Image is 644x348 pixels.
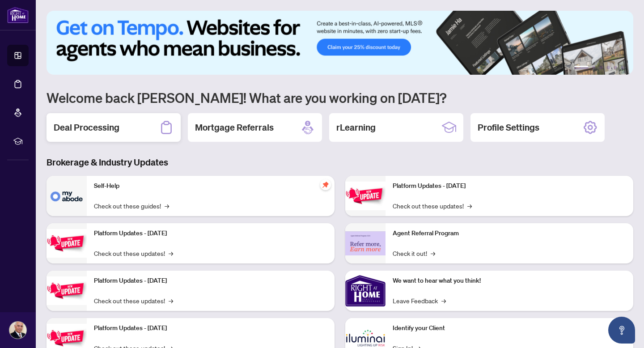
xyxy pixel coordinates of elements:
[336,121,376,134] h2: rLearning
[592,66,596,69] button: 2
[47,229,87,257] img: Platform Updates - September 16, 2025
[47,89,633,106] h1: Welcome back [PERSON_NAME]! What are you working on [DATE]?
[431,248,435,258] span: →
[94,276,327,286] p: Platform Updates - [DATE]
[54,121,119,134] h2: Deal Processing
[195,121,274,134] h2: Mortgage Referrals
[614,66,617,69] button: 5
[320,179,331,190] span: pushpin
[393,229,626,238] p: Agent Referral Program
[47,156,633,169] h3: Brokerage & Industry Updates
[47,11,633,75] img: Slide 0
[621,66,624,69] button: 6
[608,317,635,344] button: Open asap
[9,322,26,339] img: Profile Icon
[393,248,435,258] a: Check it out!→
[393,296,446,306] a: Leave Feedback→
[393,181,626,191] p: Platform Updates - [DATE]
[345,182,386,210] img: Platform Updates - June 23, 2025
[47,276,87,305] img: Platform Updates - July 21, 2025
[165,201,169,211] span: →
[345,271,386,311] img: We want to hear what you think!
[478,121,539,134] h2: Profile Settings
[393,201,472,211] a: Check out these updates!→
[94,248,173,258] a: Check out these updates!→
[393,276,626,286] p: We want to hear what you think!
[574,66,589,69] button: 1
[47,176,87,216] img: Self-Help
[169,296,173,306] span: →
[441,296,446,306] span: →
[94,201,169,211] a: Check out these guides!→
[94,323,327,333] p: Platform Updates - [DATE]
[467,201,472,211] span: →
[94,229,327,238] p: Platform Updates - [DATE]
[599,66,603,69] button: 3
[169,248,173,258] span: →
[94,181,327,191] p: Self-Help
[393,323,626,333] p: Identify your Client
[345,231,386,256] img: Agent Referral Program
[7,7,29,23] img: logo
[94,296,173,306] a: Check out these updates!→
[606,66,610,69] button: 4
